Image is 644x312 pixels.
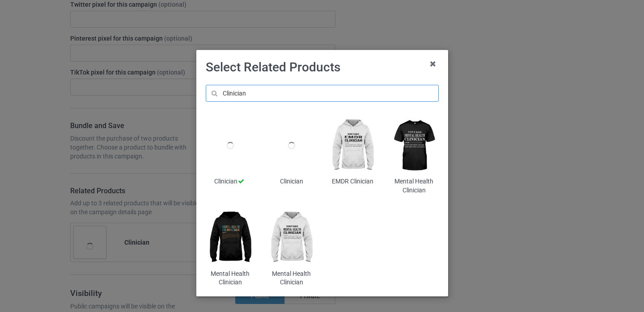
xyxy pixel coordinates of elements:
[267,177,316,186] div: Clinician
[328,177,377,186] div: EMDR Clinician
[206,177,254,186] div: Clinician
[390,177,438,195] div: Mental Health Clinician
[206,85,439,102] input: Clinician
[206,59,439,75] h1: Select Related Products
[206,270,254,287] div: Mental Health Clinician
[267,270,316,287] div: Mental Health Clinician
